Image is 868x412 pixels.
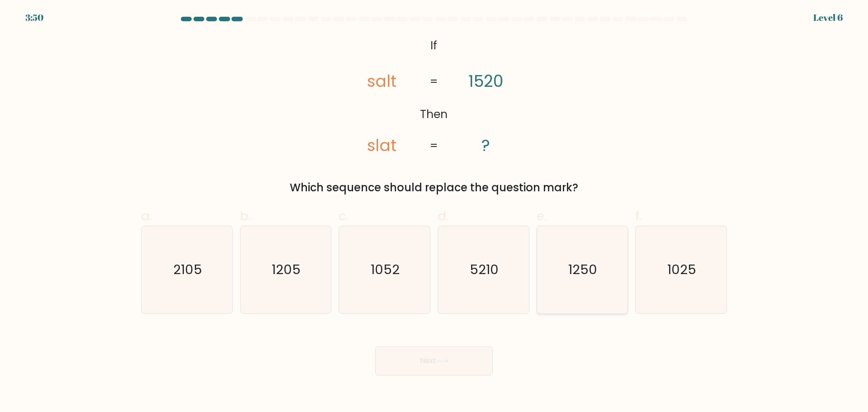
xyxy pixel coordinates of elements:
[430,74,438,90] tspan: =
[367,71,396,93] tspan: salt
[482,134,491,156] tspan: ?
[431,38,438,53] tspan: If
[367,134,396,156] tspan: slat
[240,207,251,225] span: b.
[430,138,438,154] tspan: =
[635,207,642,225] span: f.
[469,71,504,93] tspan: 1520
[420,107,448,123] tspan: Then
[813,11,843,24] div: Level 6
[537,207,547,225] span: e.
[375,346,493,375] button: Next
[339,207,349,225] span: c.
[438,207,448,225] span: d.
[146,180,722,196] div: Which sequence should replace the question mark?
[173,260,202,279] text: 2105
[569,260,598,279] text: 1250
[668,260,697,279] text: 1025
[141,207,152,225] span: a.
[25,11,43,24] div: 3:50
[334,34,534,158] svg: @import url('[URL][DOMAIN_NAME]);
[371,260,400,279] text: 1052
[470,260,499,279] text: 5210
[272,260,301,279] text: 1205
